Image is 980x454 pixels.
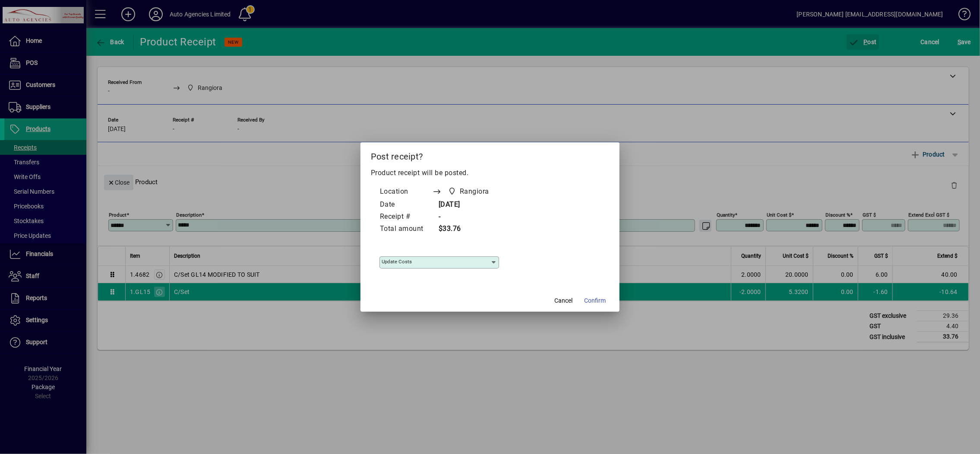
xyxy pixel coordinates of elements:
span: Confirm [584,296,606,305]
button: Confirm [581,293,609,308]
span: Cancel [554,296,572,305]
button: Cancel [550,293,577,308]
td: Location [379,185,432,199]
td: - [432,211,506,223]
td: $33.76 [432,223,506,235]
mat-label: Update costs [382,259,412,265]
p: Product receipt will be posted. [371,168,609,178]
span: Rangiora [460,186,489,197]
td: Total amount [379,223,432,235]
span: Rangiora [446,185,493,198]
h2: Post receipt? [360,142,620,167]
td: Receipt # [379,211,432,223]
td: Date [379,199,432,211]
td: [DATE] [432,199,506,211]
